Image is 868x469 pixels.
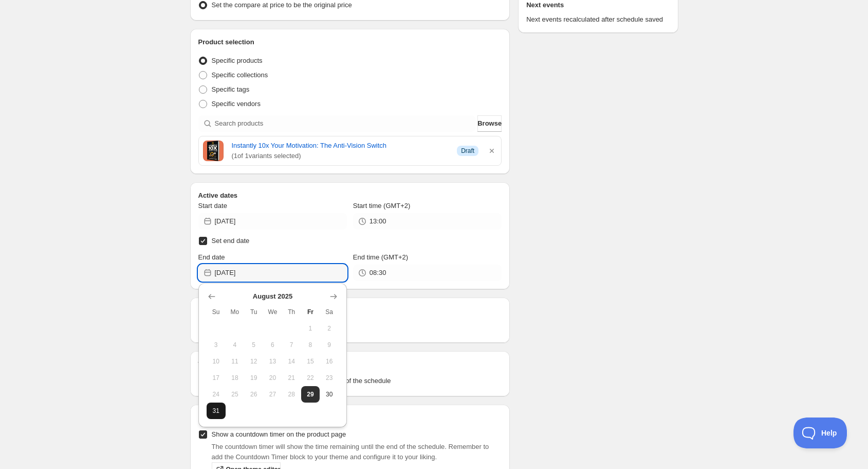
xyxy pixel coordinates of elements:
[267,390,278,398] span: 27
[244,353,263,370] button: Tuesday August 12 2025
[198,306,502,316] h2: Repeating
[301,386,320,403] button: Today Friday August 29 2025
[207,304,226,320] th: Sunday
[305,341,316,349] span: 8
[226,386,245,403] button: Monday August 25 2025
[230,341,241,349] span: 4
[212,85,250,93] span: Specific tags
[248,374,259,382] span: 19
[203,141,224,161] img: Cover image of Instantly 10x Your Motivation: The Anti-Vision Switch by Tyler Andrew Cole - publi...
[263,337,282,353] button: Wednesday August 6 2025
[198,202,227,210] span: Start date
[301,304,320,320] th: Friday
[305,308,316,316] span: Fr
[198,37,502,47] h2: Product selection
[267,357,278,366] span: 13
[248,308,259,316] span: Tu
[212,237,250,245] span: Set end date
[282,337,301,353] button: Thursday August 7 2025
[324,390,335,398] span: 30
[232,141,449,151] a: Instantly 10x Your Motivation: The Anti-Vision Switch
[212,71,268,79] span: Specific collections
[320,320,339,337] button: Saturday August 2 2025
[212,442,502,462] p: The countdown timer will show the time remaining until the end of the schedule. Remember to add t...
[211,390,221,398] span: 24
[320,353,339,370] button: Saturday August 16 2025
[244,370,263,386] button: Tuesday August 19 2025
[230,357,241,366] span: 11
[226,370,245,386] button: Monday August 18 2025
[232,151,449,161] span: ( 1 of 1 variants selected)
[215,115,476,132] input: Search products
[248,357,259,366] span: 12
[324,324,335,333] span: 2
[263,370,282,386] button: Wednesday August 20 2025
[477,115,502,132] button: Browse
[226,304,245,320] th: Monday
[353,253,408,261] span: End time (GMT+2)
[207,370,226,386] button: Sunday August 17 2025
[282,370,301,386] button: Thursday August 21 2025
[205,289,219,304] button: Show previous month, July 2025
[305,357,316,366] span: 15
[477,118,502,129] span: Browse
[324,341,335,349] span: 9
[324,308,335,316] span: Sa
[305,374,316,382] span: 22
[211,341,221,349] span: 3
[320,370,339,386] button: Saturday August 23 2025
[286,390,297,398] span: 28
[198,413,502,423] h2: Countdown timer
[320,386,339,403] button: Saturday August 30 2025
[793,418,847,448] iframe: Toggle Customer Support
[226,353,245,370] button: Monday August 11 2025
[461,147,474,155] span: Draft
[286,374,297,382] span: 21
[230,390,241,398] span: 25
[211,374,221,382] span: 17
[326,289,341,304] button: Show next month, September 2025
[267,374,278,382] span: 20
[301,320,320,337] button: Friday August 1 2025
[526,14,670,25] p: Next events recalculated after schedule saved
[244,337,263,353] button: Tuesday August 5 2025
[207,386,226,403] button: Sunday August 24 2025
[211,407,221,415] span: 31
[198,190,502,201] h2: Active dates
[320,304,339,320] th: Saturday
[353,202,411,210] span: Start time (GMT+2)
[212,430,346,438] span: Show a countdown timer on the product page
[324,357,335,366] span: 16
[263,386,282,403] button: Wednesday August 27 2025
[282,353,301,370] button: Thursday August 14 2025
[286,308,297,316] span: Th
[301,337,320,353] button: Friday August 8 2025
[301,370,320,386] button: Friday August 22 2025
[212,100,261,108] span: Specific vendors
[230,374,241,382] span: 18
[324,374,335,382] span: 23
[211,308,221,316] span: Su
[230,308,241,316] span: Mo
[305,390,316,398] span: 29
[263,304,282,320] th: Wednesday
[207,403,226,419] button: Sunday August 31 2025
[207,353,226,370] button: Sunday August 10 2025
[207,337,226,353] button: Sunday August 3 2025
[282,386,301,403] button: Thursday August 28 2025
[244,304,263,320] th: Tuesday
[282,304,301,320] th: Thursday
[198,359,502,370] h2: Tags
[226,337,245,353] button: Monday August 4 2025
[198,253,225,261] span: End date
[263,353,282,370] button: Wednesday August 13 2025
[248,390,259,398] span: 26
[211,357,221,366] span: 10
[267,308,278,316] span: We
[212,1,352,9] span: Set the compare at price to be the original price
[212,57,263,64] span: Specific products
[286,357,297,366] span: 14
[244,386,263,403] button: Tuesday August 26 2025
[320,337,339,353] button: Saturday August 9 2025
[267,341,278,349] span: 6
